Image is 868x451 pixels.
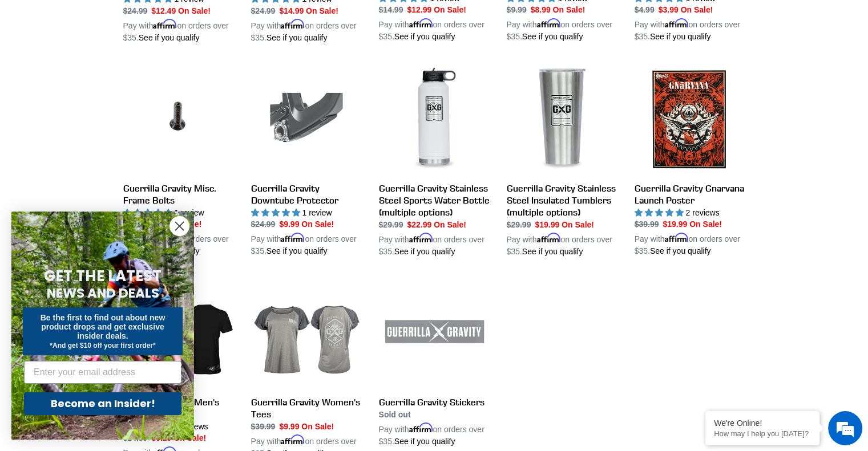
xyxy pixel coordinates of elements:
span: GET THE LATEST [44,266,162,286]
span: *And get $10 off your first order* [50,342,155,350]
p: How may I help you today? [714,429,811,438]
span: Be the first to find out about new product drops and get exclusive insider deals. [41,313,165,340]
input: Enter your email address [24,361,181,384]
button: Become an Insider! [24,392,181,415]
span: NEWS AND DEALS [47,284,159,302]
div: We're Online! [714,419,811,428]
button: Close dialog [169,216,189,236]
